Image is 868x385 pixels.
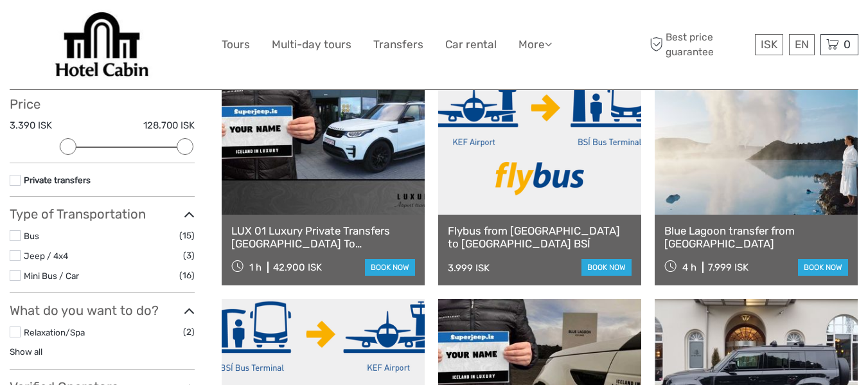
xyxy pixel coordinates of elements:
[10,96,195,112] h3: Price
[518,35,552,54] a: More
[24,271,79,281] a: Mini Bus / Car
[10,346,42,357] a: Show all
[148,20,163,35] button: Open LiveChat chat widget
[664,224,848,251] a: Blue Lagoon transfer from [GEOGRAPHIC_DATA]
[448,224,632,251] a: Flybus from [GEOGRAPHIC_DATA] to [GEOGRAPHIC_DATA] BSÍ
[24,251,68,261] a: Jeep / 4x4
[24,327,85,337] a: Relaxation/Spa
[646,30,752,58] span: Best price guarantee
[143,119,195,132] label: 128.700 ISK
[842,38,853,51] span: 0
[10,119,52,132] label: 3.390 ISK
[365,259,415,276] a: book now
[272,35,351,54] a: Multi-day tours
[183,248,195,263] span: (3)
[682,262,696,273] span: 4 h
[249,262,261,273] span: 1 h
[581,259,632,276] a: book now
[24,175,91,185] a: Private transfers
[222,35,250,54] a: Tours
[373,35,423,54] a: Transfers
[448,262,490,274] div: 3.999 ISK
[10,303,195,318] h3: What do you want to do?
[183,325,195,339] span: (2)
[24,231,39,241] a: Bus
[18,22,145,33] p: We're away right now. Please check back later!
[51,10,153,80] img: Our services
[179,268,195,283] span: (16)
[231,224,415,251] a: LUX 01 Luxury Private Transfers [GEOGRAPHIC_DATA] To [GEOGRAPHIC_DATA]
[10,206,195,222] h3: Type of Transportation
[273,262,322,273] div: 42.900 ISK
[761,38,777,51] span: ISK
[708,262,748,273] div: 7.999 ISK
[179,228,195,243] span: (15)
[798,259,848,276] a: book now
[789,34,815,55] div: EN
[445,35,497,54] a: Car rental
